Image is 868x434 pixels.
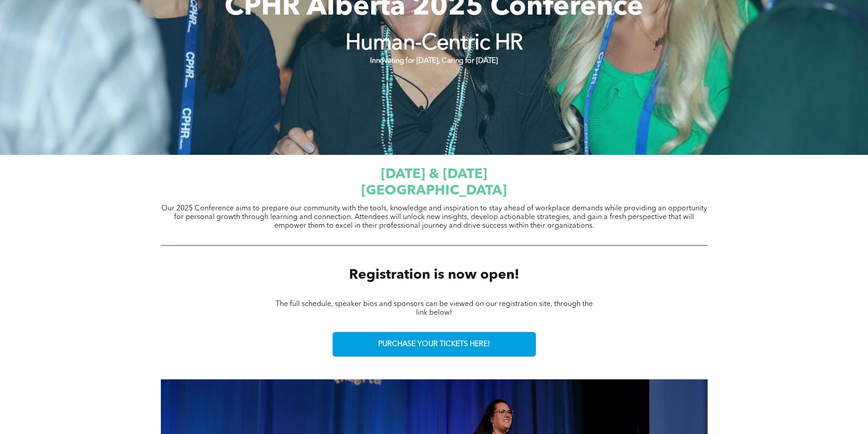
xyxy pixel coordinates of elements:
span: [DATE] & [DATE] [381,168,487,181]
span: [GEOGRAPHIC_DATA] [361,184,507,198]
span: Our 2025 Conference aims to prepare our community with the tools, knowledge and inspiration to st... [161,205,707,230]
span: The full schedule, speaker bios and sponsors can be viewed on our registration site, through the ... [276,301,593,317]
span: Registration is now open! [349,268,519,282]
strong: Human-Centric HR [345,33,523,55]
strong: Innovating for [DATE], Caring for [DATE] [370,57,498,65]
span: PURCHASE YOUR TICKETS HERE! [378,340,490,349]
a: PURCHASE YOUR TICKETS HERE! [333,332,536,357]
